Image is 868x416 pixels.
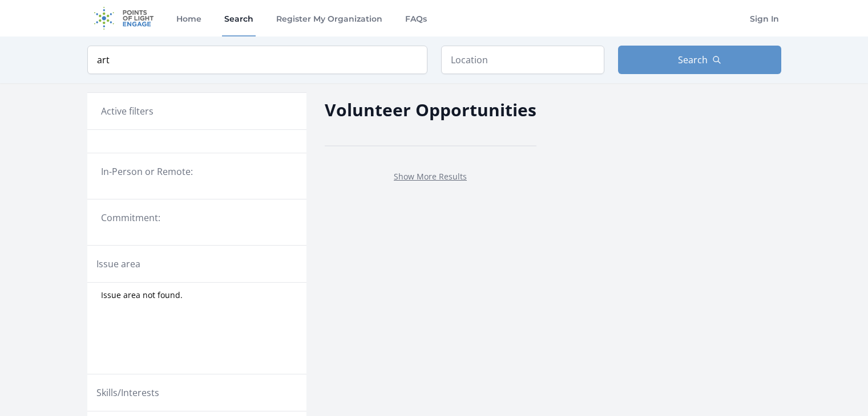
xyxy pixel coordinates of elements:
input: Keyword [87,46,427,74]
button: Search [618,46,781,74]
input: Location [441,46,604,74]
legend: Issue area [96,257,140,271]
h3: Active filters [101,104,154,118]
legend: Skills/Interests [96,386,159,399]
h2: Volunteer Opportunities [325,97,536,123]
legend: Commitment: [101,211,293,225]
a: Show More Results [394,171,467,182]
span: Search [678,53,708,67]
legend: In-Person or Remote: [101,165,293,178]
span: Issue area not found. [101,289,183,301]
